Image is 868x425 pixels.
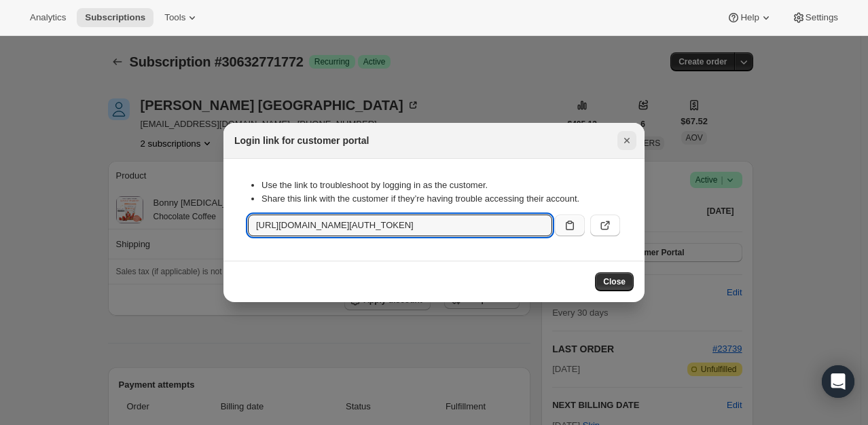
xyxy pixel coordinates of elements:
[740,12,759,23] span: Help
[261,192,620,206] li: Share this link with the customer if they’re having trouble accessing their account.
[156,8,207,27] button: Tools
[30,12,66,23] span: Analytics
[822,365,854,398] div: Open Intercom Messenger
[234,134,369,147] h2: Login link for customer portal
[77,8,153,27] button: Subscriptions
[806,12,838,23] span: Settings
[164,12,185,23] span: Tools
[603,276,626,287] span: Close
[719,8,780,27] button: Help
[85,12,145,23] span: Subscriptions
[22,8,74,27] button: Analytics
[617,131,636,150] button: Close
[261,179,620,192] li: Use the link to troubleshoot by logging in as the customer.
[595,272,634,291] button: Close
[784,8,846,27] button: Settings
